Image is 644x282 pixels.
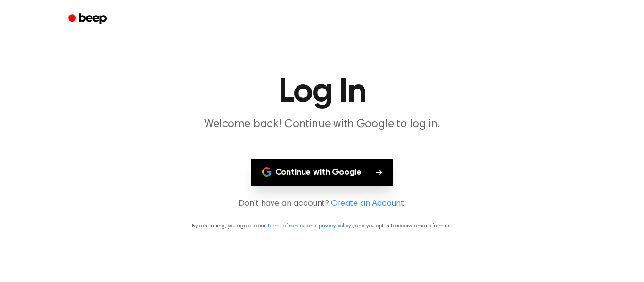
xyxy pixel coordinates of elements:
[251,159,394,186] button: Continue with Google
[62,10,115,28] a: Beep
[11,198,633,210] p: Don't have an account?
[81,75,563,109] h1: Log In
[141,117,503,132] p: Welcome back! Continue with Google to log in.
[319,223,351,229] a: privacy policy
[268,223,305,229] a: terms of service
[331,198,404,210] a: Create an Account
[11,222,633,230] p: By continuing, you agree to our and , and you opt in to receive emails from us.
